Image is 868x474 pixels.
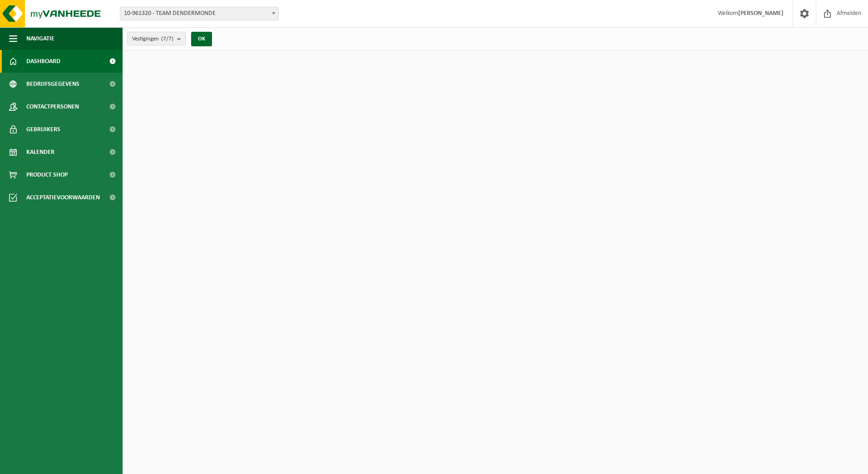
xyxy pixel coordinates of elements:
[26,50,60,73] span: Dashboard
[127,32,186,45] button: Vestigingen(7/7)
[26,95,79,118] span: Contactpersonen
[120,7,278,20] span: 10-961320 - TEAM DENDERMONDE
[26,27,54,50] span: Navigatie
[26,141,54,163] span: Kalender
[738,10,784,17] strong: [PERSON_NAME]
[161,36,173,42] count: (7/7)
[132,32,173,46] span: Vestigingen
[26,73,79,95] span: Bedrijfsgegevens
[26,163,68,186] span: Product Shop
[26,186,100,209] span: Acceptatievoorwaarden
[191,32,212,46] button: OK
[120,7,279,20] span: 10-961320 - TEAM DENDERMONDE
[26,118,60,141] span: Gebruikers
